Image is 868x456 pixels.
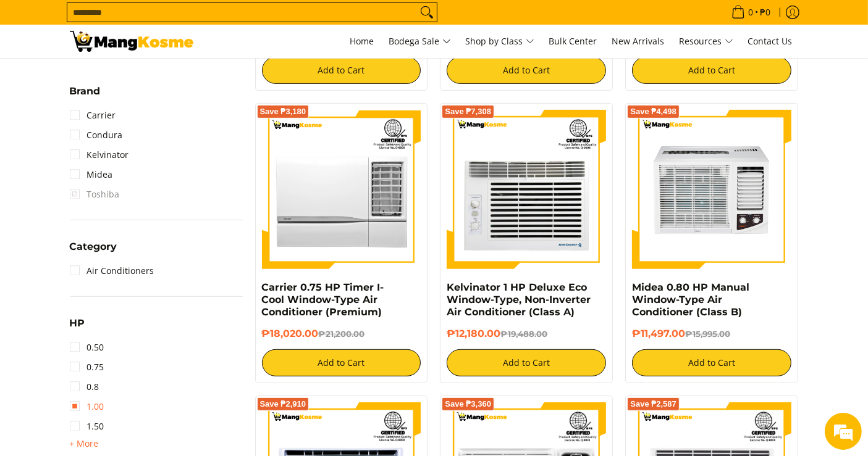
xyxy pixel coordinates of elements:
[632,57,791,84] button: Add to Cart
[262,281,384,318] a: Carrier 0.75 HP Timer I-Cool Window-Type Air Conditioner (Premium)
[747,8,756,17] span: 0
[447,349,606,376] button: Add to Cart
[70,106,116,125] a: Carrier
[748,35,793,47] span: Contact Us
[500,329,547,339] del: ₱19,488.00
[70,86,101,96] span: Brand
[262,57,421,84] button: Add to Cart
[262,349,421,376] button: Add to Cart
[383,25,457,58] a: Bodega Sale
[630,108,676,115] span: Save ₱4,498
[632,349,791,376] button: Add to Cart
[685,329,730,339] del: ₱15,995.00
[70,357,104,377] a: 0.75
[742,25,799,58] a: Contact Us
[206,25,799,58] nav: Main Menu
[612,35,665,47] span: New Arrivals
[70,86,101,106] summary: Open
[543,25,604,58] a: Bulk Center
[680,34,733,49] span: Resources
[389,34,451,49] span: Bodega Sale
[417,3,437,22] button: Search
[70,439,99,449] span: + More
[70,184,120,204] span: Toshiba
[70,125,123,145] a: Condura
[447,110,606,269] img: Kelvinator 1 HP Deluxe Eco Window-Type, Non-Inverter Air Conditioner (Class A)
[319,329,365,339] del: ₱21,200.00
[759,8,773,17] span: ₱0
[350,35,374,47] span: Home
[70,261,154,281] a: Air Conditioners
[460,25,541,58] a: Shop by Class
[262,110,421,269] img: Carrier 0.75 HP Timer I-Cool Window-Type Air Conditioner (Premium)
[344,25,381,58] a: Home
[673,25,739,58] a: Resources
[447,57,606,84] button: Add to Cart
[70,436,99,451] summary: Open
[70,145,129,165] a: Kelvinator
[632,328,791,340] h6: ₱11,497.00
[70,165,113,184] a: Midea
[70,397,104,417] a: 1.00
[447,328,606,340] h6: ₱12,180.00
[70,31,193,52] img: Bodega Sale Aircon l Mang Kosme: Home Appliances Warehouse Sale Window Type
[606,25,671,58] a: New Arrivals
[260,400,306,408] span: Save ₱2,910
[632,281,749,318] a: Midea 0.80 HP Manual Window-Type Air Conditioner (Class B)
[632,110,791,269] img: Midea 0.80 HP Manual Window-Type Air Conditioner (Class B)
[70,242,117,252] span: Category
[630,400,676,408] span: Save ₱2,587
[447,281,591,318] a: Kelvinator 1 HP Deluxe Eco Window-Type, Non-Inverter Air Conditioner (Class A)
[70,338,104,357] a: 0.50
[70,318,85,338] summary: Open
[728,6,775,19] span: •
[466,34,534,49] span: Shop by Class
[260,108,306,115] span: Save ₱3,180
[445,108,491,115] span: Save ₱7,308
[445,400,491,408] span: Save ₱3,360
[549,35,597,47] span: Bulk Center
[70,242,117,261] summary: Open
[70,377,99,397] a: 0.8
[70,417,104,436] a: 1.50
[262,328,421,340] h6: ₱18,020.00
[70,318,85,328] span: HP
